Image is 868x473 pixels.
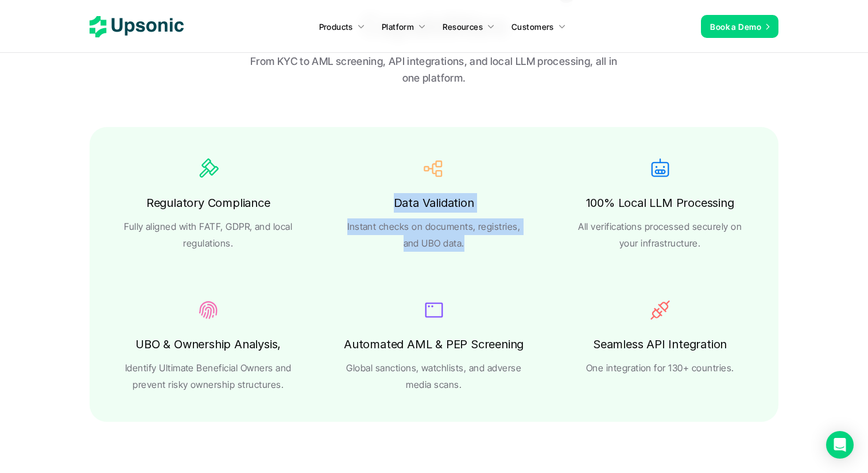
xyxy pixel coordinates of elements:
[443,21,483,33] p: Resources
[135,334,281,354] h6: UBO & Ownership Analysis,
[247,53,621,87] p: From KYC to AML screening, API integrations, and local LLM processing, all in one platform.
[586,360,734,376] p: One integration for 130+ countries.
[118,218,298,252] p: Fully aligned with FATF, GDPR, and local regulations.
[511,21,554,33] p: Customers
[570,218,750,252] p: All verifications processed securely on your infrastructure.
[593,334,727,354] h6: Seamless API Integration
[382,21,414,33] p: Platform
[710,21,761,33] p: Book a Demo
[312,16,372,37] a: Products
[344,334,524,354] h6: Automated AML & PEP Screening
[319,21,353,33] p: Products
[344,360,524,393] p: Global sanctions, watchlists, and adverse media scans.
[118,360,298,393] p: Identify Ultimate Beneficial Owners and prevent risky ownership structures.
[146,193,270,213] h6: Regulatory Compliance
[586,193,734,213] h6: 100% Local LLM Processing
[394,193,474,213] h6: Data Validation
[344,218,524,252] p: Instant checks on documents, registries, and UBO data.
[826,431,854,459] div: Open Intercom Messenger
